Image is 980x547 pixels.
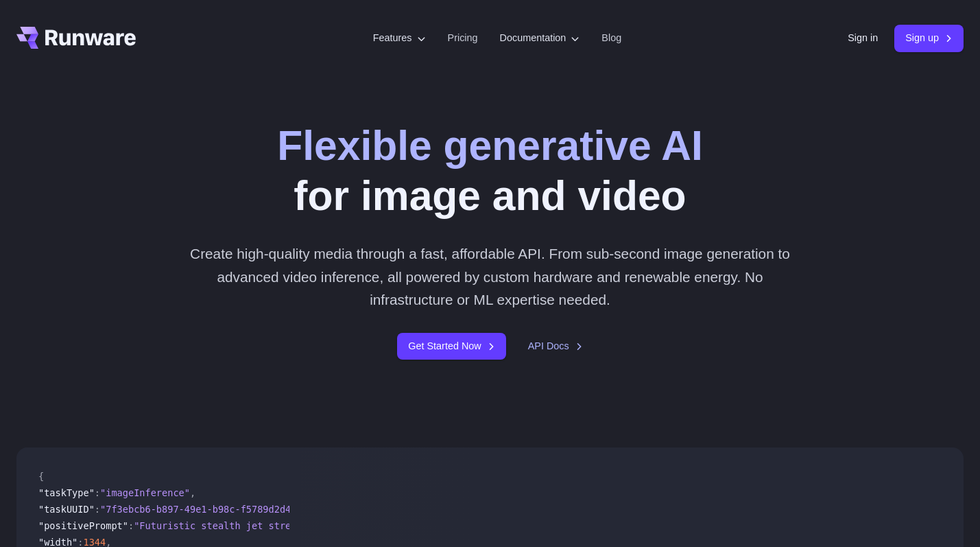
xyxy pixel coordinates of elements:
a: Sign up [894,25,964,51]
span: : [128,520,134,531]
span: "taskType" [38,487,95,498]
span: "Futuristic stealth jet streaking through a neon-lit cityscape with glowing purple exhaust" [134,520,645,531]
a: API Docs [528,338,583,354]
span: "7f3ebcb6-b897-49e1-b98c-f5789d2d40d7" [100,504,313,515]
strong: Flexible generative AI [277,122,703,169]
label: Features [373,30,426,46]
a: Pricing [448,30,478,46]
span: : [95,504,100,515]
a: Get Started Now [397,333,505,360]
span: : [95,487,100,498]
a: Blog [601,30,621,46]
span: { [38,471,44,482]
span: , [190,487,195,498]
a: Go to / [16,27,136,49]
span: "taskUUID" [38,504,95,515]
h1: for image and video [277,121,703,220]
a: Sign in [848,30,878,46]
span: "positivePrompt" [38,520,128,531]
span: "imageInference" [100,487,190,498]
label: Documentation [500,30,580,46]
p: Create high-quality media through a fast, affordable API. From sub-second image generation to adv... [187,242,793,311]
